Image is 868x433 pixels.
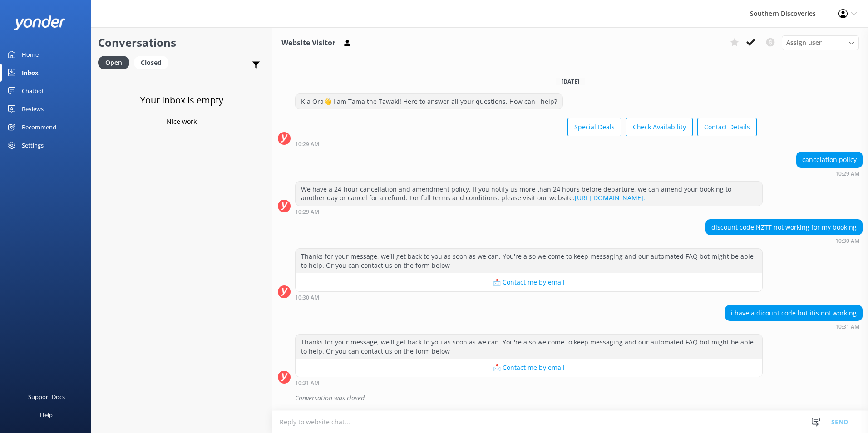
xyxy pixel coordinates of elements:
div: discount code NZTT not working for my booking [706,220,862,235]
div: Oct 13 2025 10:29am (UTC +13:00) Pacific/Auckland [796,170,863,177]
strong: 10:30 AM [835,238,859,244]
strong: 10:29 AM [295,142,319,147]
div: Oct 13 2025 10:29am (UTC +13:00) Pacific/Auckland [295,208,763,215]
div: Reviews [22,100,44,118]
strong: 10:30 AM [295,295,319,300]
div: Open [98,56,129,69]
div: Support Docs [28,388,65,406]
div: Oct 13 2025 10:31am (UTC +13:00) Pacific/Auckland [725,323,863,330]
div: 2025-10-12T23:31:57.075 [278,390,863,406]
strong: 10:31 AM [835,324,859,330]
a: Closed [134,57,173,67]
h3: Website Visitor [281,37,335,49]
h3: Your inbox is empty [140,93,223,108]
h2: Conversations [98,34,265,51]
strong: 10:29 AM [835,171,859,177]
button: 📩 Contact me by email [296,359,762,377]
button: Check Availability [626,118,693,136]
div: Oct 13 2025 10:29am (UTC +13:00) Pacific/Auckland [295,141,757,147]
div: Kia Ora👋 I am Tama the Tawaki! Here to answer all your questions. How can I help? [296,94,562,109]
a: [URL][DOMAIN_NAME]. [575,193,645,202]
div: Conversation was closed. [295,390,863,406]
div: Chatbot [22,82,44,100]
button: 📩 Contact me by email [296,273,762,291]
button: Contact Details [697,118,757,136]
div: Thanks for your message, we'll get back to you as soon as we can. You're also welcome to keep mes... [296,249,762,273]
a: Open [98,57,134,67]
div: Oct 13 2025 10:30am (UTC +13:00) Pacific/Auckland [705,237,863,244]
img: yonder-white-logo.png [14,15,66,30]
div: Closed [134,56,168,69]
p: Nice work [167,117,197,127]
button: Special Deals [567,118,621,136]
div: Inbox [22,64,39,82]
span: [DATE] [556,78,585,85]
div: Home [22,45,39,64]
div: Recommend [22,118,56,136]
div: We have a 24-hour cancellation and amendment policy. If you notify us more than 24 hours before d... [296,182,762,206]
div: Settings [22,136,44,154]
div: Oct 13 2025 10:31am (UTC +13:00) Pacific/Auckland [295,379,763,386]
div: Oct 13 2025 10:30am (UTC +13:00) Pacific/Auckland [295,294,763,300]
div: Help [40,406,53,424]
strong: 10:31 AM [295,380,319,386]
span: Assign user [786,38,822,48]
div: Assign User [782,35,859,50]
div: Thanks for your message, we'll get back to you as soon as we can. You're also welcome to keep mes... [296,335,762,359]
div: cancelation policy [797,152,862,167]
strong: 10:29 AM [295,209,319,215]
div: i have a dicount code but itis not working [725,305,862,321]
